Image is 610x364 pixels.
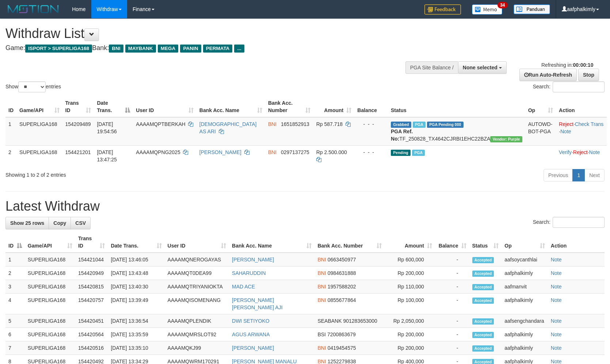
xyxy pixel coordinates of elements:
[234,45,244,53] span: ...
[469,232,502,253] th: Status: activate to sort column ascending
[391,122,411,128] span: Grabbed
[472,4,503,15] img: Button%20Memo.svg
[385,328,435,341] td: Rp 200,000
[435,341,469,355] td: -
[109,45,123,53] span: BNI
[197,96,265,117] th: Bank Acc. Name: activate to sort column ascending
[385,341,435,355] td: Rp 200,000
[314,232,385,253] th: Bank Acc. Number: activate to sort column ascending
[180,45,201,53] span: PANIN
[5,26,399,41] h1: Withdraw List
[316,149,347,155] span: Rp 2.500.000
[458,61,507,74] button: None selected
[514,4,550,14] img: panduan.png
[551,270,562,276] a: Note
[463,65,497,70] span: None selected
[559,149,572,155] a: Verify
[388,96,525,117] th: Status
[435,314,469,328] td: -
[328,257,356,263] span: Copy 0663450977 to clipboard
[62,96,94,117] th: Trans ID: activate to sort column ascending
[556,145,607,166] td: · ·
[108,253,164,267] td: [DATE] 13:46:05
[533,81,605,92] label: Search:
[268,121,277,127] span: BNI
[551,332,562,337] a: Note
[525,117,556,146] td: AUTOWD-BOT-PGA
[435,280,469,294] td: -
[97,149,117,162] span: [DATE] 13:47:25
[75,253,108,267] td: 154421044
[165,253,229,267] td: AAAAMQNEROGAYAS
[5,96,16,117] th: ID
[472,271,494,277] span: Accepted
[385,232,435,253] th: Amount: activate to sort column ascending
[5,81,61,92] label: Show entries
[584,169,605,181] a: Next
[5,267,25,280] td: 2
[328,270,356,276] span: Copy 0984631888 to clipboard
[136,121,185,127] span: AAAAMQPTBERKAH
[281,149,309,155] span: Copy 0297137275 to clipboard
[229,232,314,253] th: Bank Acc. Name: activate to sort column ascending
[16,117,62,146] td: SUPERLIGA168
[232,332,270,337] a: AGUS ARWANA
[328,284,356,290] span: Copy 1957588202 to clipboard
[427,122,464,128] span: PGA Pending
[502,294,548,314] td: aafphalkimly
[5,199,605,214] h1: Latest Withdraw
[232,284,255,290] a: MAD ACE
[5,294,25,314] td: 4
[108,267,164,280] td: [DATE] 13:43:48
[385,280,435,294] td: Rp 110,000
[328,345,356,351] span: Copy 0419454575 to clipboard
[5,341,25,355] td: 7
[385,267,435,280] td: Rp 200,000
[551,284,562,290] a: Note
[385,294,435,314] td: Rp 100,000
[424,4,461,15] img: Feedback.jpg
[5,232,25,253] th: ID: activate to sort column descending
[328,297,356,303] span: Copy 0855677864 to clipboard
[108,328,164,341] td: [DATE] 13:35:59
[544,169,573,181] a: Previous
[519,69,577,81] a: Run Auto-Refresh
[70,217,91,229] a: CSV
[5,117,16,146] td: 1
[25,294,75,314] td: SUPERLIGA168
[541,62,593,68] span: Refreshing in:
[435,253,469,267] td: -
[412,150,425,156] span: Marked by aafsoycanthlai
[472,345,494,352] span: Accepted
[317,332,326,337] span: BSI
[5,217,49,229] a: Show 25 rows
[548,232,605,253] th: Action
[25,253,75,267] td: SUPERLIGA168
[472,332,494,338] span: Accepted
[75,267,108,280] td: 154420949
[199,149,241,155] a: [PERSON_NAME]
[560,129,571,134] a: Note
[497,2,507,8] span: 34
[53,220,66,226] span: Copy
[435,267,469,280] td: -
[265,96,313,117] th: Bank Acc. Number: activate to sort column ascending
[94,96,133,117] th: Date Trans.: activate to sort column descending
[25,45,92,53] span: ISPORT > SUPERLIGA168
[165,267,229,280] td: AAAAMQT0DEA99
[5,328,25,341] td: 6
[573,149,588,155] a: Reject
[502,280,548,294] td: aafmanvit
[551,297,562,303] a: Note
[317,270,326,276] span: BNI
[316,121,343,127] span: Rp 587.718
[572,169,585,181] a: 1
[502,341,548,355] td: aafphalkimly
[165,314,229,328] td: AAAAMQPLENDIK
[391,150,411,156] span: Pending
[108,232,164,253] th: Date Trans.: activate to sort column ascending
[165,232,229,253] th: User ID: activate to sort column ascending
[65,149,91,155] span: 154421201
[232,318,270,324] a: DWI SETIYOKO
[25,341,75,355] td: SUPERLIGA168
